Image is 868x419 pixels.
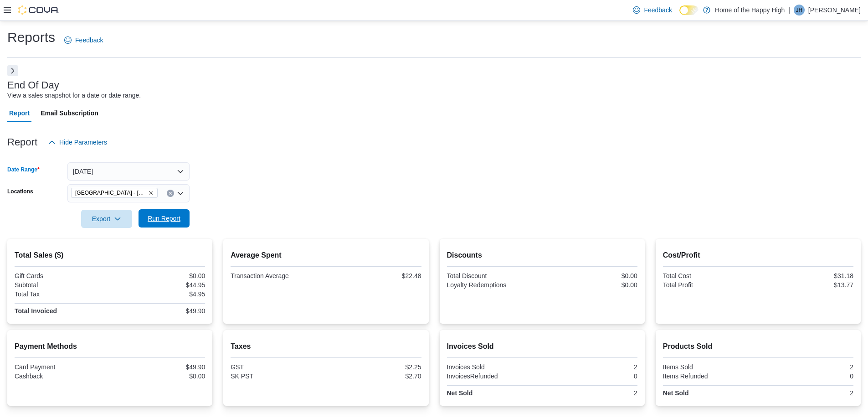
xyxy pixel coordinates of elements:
[71,188,158,198] span: Battleford - Battleford Crossing - Fire & Flower
[139,209,190,228] button: Run Report
[760,372,853,380] div: 0
[7,137,37,148] h3: Report
[112,372,205,380] div: $0.00
[167,190,174,197] button: Clear input
[112,363,205,371] div: $49.90
[788,5,790,16] p: |
[15,341,205,352] h2: Payment Methods
[75,36,103,45] span: Feedback
[231,250,421,261] h2: Average Spent
[663,281,756,289] div: Total Profit
[808,5,861,16] p: [PERSON_NAME]
[59,138,107,147] span: Hide Parameters
[45,133,111,151] button: Hide Parameters
[447,250,637,261] h2: Discounts
[447,372,540,380] div: InvoicesRefunded
[231,272,324,279] div: Transaction Average
[760,272,853,279] div: $31.18
[328,363,421,371] div: $2.25
[15,307,57,315] strong: Total Invoiced
[644,5,672,15] span: Feedback
[231,363,324,371] div: GST
[544,389,637,397] div: 2
[7,28,55,47] h1: Reports
[447,281,540,289] div: Loyalty Redemptions
[87,210,127,228] span: Export
[148,190,154,196] button: Remove Battleford - Battleford Crossing - Fire & Flower from selection in this group
[15,372,108,380] div: Cashback
[67,162,190,181] button: [DATE]
[796,5,803,16] span: JH
[447,363,540,371] div: Invoices Sold
[663,272,756,279] div: Total Cost
[7,91,141,100] div: View a sales snapshot for a date or date range.
[447,272,540,279] div: Total Discount
[177,190,184,197] button: Open list of options
[15,272,108,279] div: Gift Cards
[15,290,108,298] div: Total Tax
[7,166,40,173] label: Date Range
[7,65,18,76] button: Next
[112,281,205,289] div: $44.95
[760,363,853,371] div: 2
[18,5,59,15] img: Cova
[15,250,205,261] h2: Total Sales ($)
[544,372,637,380] div: 0
[75,188,146,197] span: [GEOGRAPHIC_DATA] - [GEOGRAPHIC_DATA] - Fire & Flower
[663,341,853,352] h2: Products Sold
[231,372,324,380] div: SK PST
[7,188,33,195] label: Locations
[15,281,108,289] div: Subtotal
[81,210,132,228] button: Export
[328,372,421,380] div: $2.70
[679,15,680,16] span: Dark Mode
[663,363,756,371] div: Items Sold
[629,1,675,19] a: Feedback
[41,104,98,122] span: Email Subscription
[544,281,637,289] div: $0.00
[328,272,421,279] div: $22.48
[544,363,637,371] div: 2
[794,5,805,16] div: Joshua Hunt
[112,307,205,315] div: $49.90
[112,290,205,298] div: $4.95
[760,281,853,289] div: $13.77
[61,31,107,49] a: Feedback
[663,389,689,397] strong: Net Sold
[544,272,637,279] div: $0.00
[715,5,785,16] p: Home of the Happy High
[231,341,421,352] h2: Taxes
[663,250,853,261] h2: Cost/Profit
[760,389,853,397] div: 2
[112,272,205,279] div: $0.00
[7,80,59,91] h3: End Of Day
[679,5,699,15] input: Dark Mode
[447,341,637,352] h2: Invoices Sold
[447,389,473,397] strong: Net Sold
[9,104,30,122] span: Report
[663,372,756,380] div: Items Refunded
[15,363,108,371] div: Card Payment
[148,214,180,223] span: Run Report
